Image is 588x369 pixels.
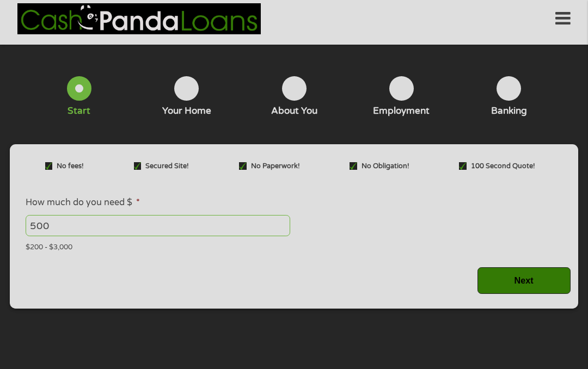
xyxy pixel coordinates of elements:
div: Start [68,105,90,117]
div: Employment [373,105,430,117]
p: No fees! [57,161,84,171]
img: GetLoanNow Logo [17,3,260,34]
div: Your Home [162,105,211,117]
div: About You [271,105,317,117]
label: How much do you need $ [26,197,140,208]
p: No Obligation! [362,161,409,171]
div: $200 - $3,000 [26,238,562,253]
p: Secured Site! [145,161,189,171]
p: 100 Second Quote! [471,161,535,171]
p: No Paperwork! [251,161,300,171]
input: Next [477,267,571,294]
div: Banking [491,105,527,117]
